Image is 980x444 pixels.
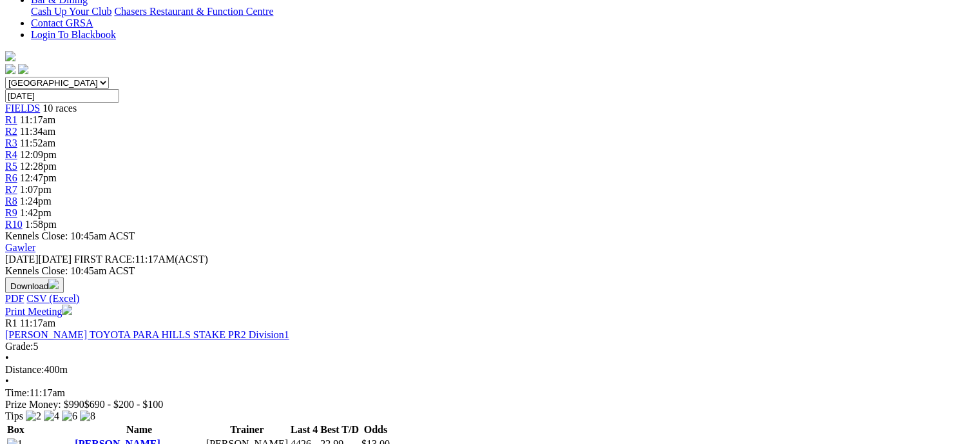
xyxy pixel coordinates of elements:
div: 11:17am [5,387,975,399]
span: 12:47pm [20,172,57,183]
span: FIRST RACE: [74,254,135,265]
img: 2 [26,410,41,422]
a: R9 [5,207,17,218]
button: Download [5,277,64,293]
img: 4 [44,410,59,422]
img: facebook.svg [5,64,15,74]
span: Kennels Close: 10:45am ACST [5,230,135,241]
input: Select date [5,89,119,103]
a: [PERSON_NAME] TOYOTA PARA HILLS STAKE PR2 Division1 [5,329,289,340]
span: 1:07pm [20,184,52,195]
span: Time: [5,387,30,398]
a: R8 [5,196,17,207]
span: $690 - $200 - $100 [84,399,164,410]
span: Distance: [5,364,44,375]
span: Grade: [5,341,34,352]
a: Contact GRSA [31,17,93,28]
a: R6 [5,172,17,183]
a: Login To Blackbook [31,29,116,40]
a: R10 [5,219,23,230]
a: CSV (Excel) [26,293,79,304]
span: • [5,352,9,363]
span: Box [7,424,24,435]
span: [DATE] [5,254,39,265]
a: Print Meeting [5,306,72,317]
span: 11:17AM(ACST) [74,254,208,265]
span: Tips [5,410,23,421]
a: Gawler [5,242,35,253]
span: 1:24pm [20,196,52,207]
span: 12:28pm [20,161,57,172]
th: Name [74,423,204,436]
img: logo-grsa-white.png [5,51,15,61]
th: Trainer [206,423,289,436]
img: printer.svg [62,305,72,315]
a: R4 [5,149,17,160]
span: 12:09pm [20,149,57,160]
div: Bar & Dining [31,6,975,17]
span: R1 [5,318,17,328]
span: 11:34am [20,126,55,137]
div: Download [5,293,975,305]
span: 1:42pm [20,207,52,218]
a: Cash Up Your Club [31,6,111,17]
div: 400m [5,364,975,376]
a: R2 [5,126,17,137]
span: [DATE] [5,254,72,265]
span: 10 races [43,103,77,114]
img: 8 [80,410,95,422]
a: R5 [5,161,17,172]
img: 6 [62,410,77,422]
div: 5 [5,341,975,352]
a: FIELDS [5,103,40,114]
div: Prize Money: $990 [5,399,975,410]
a: PDF [5,293,24,304]
a: Chasers Restaurant & Function Centre [114,6,273,17]
a: R1 [5,114,17,125]
div: Kennels Close: 10:45am ACST [5,265,975,277]
span: 11:52am [20,137,55,148]
th: Odds [361,423,390,436]
a: R7 [5,184,17,195]
th: Last 4 [290,423,318,436]
span: 1:58pm [25,219,57,230]
span: 11:17am [20,318,55,328]
span: 11:17am [20,114,55,125]
a: R3 [5,137,17,148]
th: Best T/D [320,423,360,436]
img: twitter.svg [18,64,28,74]
img: download.svg [48,279,59,289]
span: • [5,376,9,387]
